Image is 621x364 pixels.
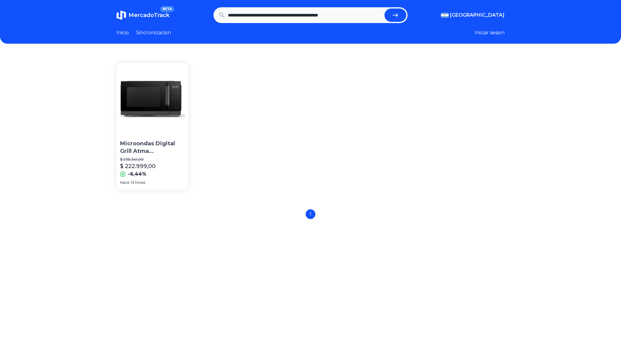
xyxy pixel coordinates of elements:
p: $ 238.341,00 [120,157,185,162]
span: 13 horas [131,180,145,185]
button: [GEOGRAPHIC_DATA] [441,12,505,19]
button: Iniciar sesion [475,29,505,36]
a: MercadoTrackBETA [116,10,170,20]
p: $ 222.999,00 [120,162,156,170]
a: Inicio [116,29,129,36]
a: Microondas Digital Grill Atma Matdgb23uap 23lts 8 Prog 900wMicroondas Digital Grill Atma Matdgb23... [116,63,188,190]
span: [GEOGRAPHIC_DATA] [450,12,505,19]
img: Microondas Digital Grill Atma Matdgb23uap 23lts 8 Prog 900w [116,63,188,135]
span: Hace [120,180,129,185]
img: Argentina [441,13,449,18]
a: Sincronizacion [136,29,171,36]
span: BETA [160,6,174,12]
span: MercadoTrack [129,12,170,19]
img: MercadoTrack [116,10,126,20]
p: -6,44% [128,170,146,178]
p: Microondas Digital Grill Atma Matdgb23uap 23lts 8 Prog 900w [120,140,185,155]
